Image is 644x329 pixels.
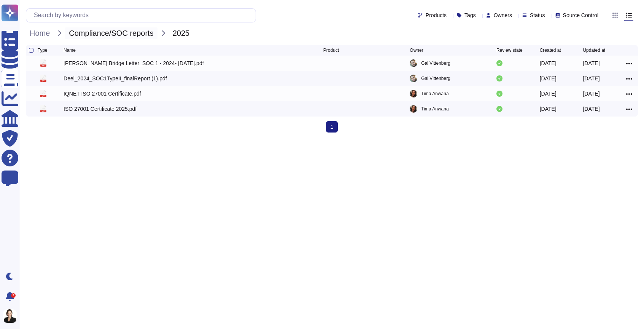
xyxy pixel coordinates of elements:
[410,48,423,53] span: Owner
[583,59,599,67] div: [DATE]
[326,121,338,133] span: 1
[64,75,167,82] div: Deel_2024_SOC1TypeII_finalReport (1).pdf
[323,48,339,53] span: Product
[540,75,557,82] div: [DATE]
[30,9,256,22] input: Search by keywords
[421,75,450,82] span: Gal Vittenberg
[64,48,76,53] span: Name
[464,13,476,18] span: Tags
[38,48,48,53] span: Type
[563,13,598,18] span: Source Control
[421,90,448,97] span: Tima Anwana
[64,90,141,97] div: IQNET ISO 27001 Certificate.pdf
[583,90,599,97] div: [DATE]
[540,48,561,53] span: Created at
[540,105,557,113] div: [DATE]
[540,90,557,97] div: [DATE]
[410,105,417,113] img: user
[410,90,417,97] img: user
[169,27,194,39] span: 2025
[426,13,447,18] span: Products
[26,27,54,39] span: Home
[583,48,605,53] span: Updated at
[494,13,512,18] span: Owners
[583,75,599,82] div: [DATE]
[2,308,22,324] button: user
[583,105,599,113] div: [DATE]
[64,105,137,113] div: ISO 27001 Certificate 2025.pdf
[65,27,157,39] span: Compliance/SOC reports
[3,309,17,323] img: user
[496,48,523,53] span: Review state
[540,59,557,67] div: [DATE]
[421,59,450,67] span: Gal Vittenberg
[421,105,448,113] span: Tima Anwana
[410,59,417,67] img: user
[11,293,16,298] div: 2
[530,13,545,18] span: Status
[64,59,204,67] div: [PERSON_NAME] Bridge Letter_SOC 1 - 2024- [DATE].pdf
[410,75,417,82] img: user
